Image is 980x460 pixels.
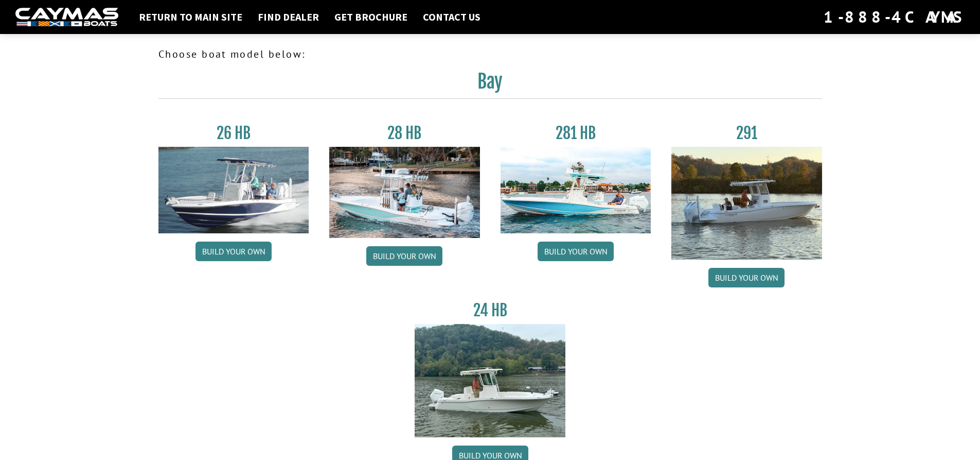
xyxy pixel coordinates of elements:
a: Build your own [538,242,614,261]
h3: 24 HB [415,301,565,320]
img: 28_hb_thumbnail_for_caymas_connect.jpg [329,147,480,238]
img: 26_new_photo_resized.jpg [158,147,309,233]
a: Contact Us [418,10,486,24]
img: 24_HB_thumbnail.jpg [415,324,565,437]
h3: 28 HB [329,124,480,143]
p: Choose boat model below: [158,46,822,62]
a: Find Dealer [253,10,324,24]
a: Build your own [366,246,442,266]
h2: Bay [158,70,822,99]
img: 28-hb-twin.jpg [501,147,651,233]
a: Return to main site [134,10,247,24]
a: Build your own [708,268,785,287]
img: white-logo-c9c8dbefe5ff5ceceb0f0178aa75bf4bb51f6bca0971e226c86eb53dfe498488.png [15,8,118,27]
a: Build your own [195,242,272,261]
h3: 291 [671,124,822,143]
a: Get Brochure [329,10,413,24]
div: 1-888-4CAYMAS [824,6,965,28]
img: 291_Thumbnail.jpg [671,147,822,260]
h3: 281 HB [501,124,651,143]
h3: 26 HB [158,124,309,143]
